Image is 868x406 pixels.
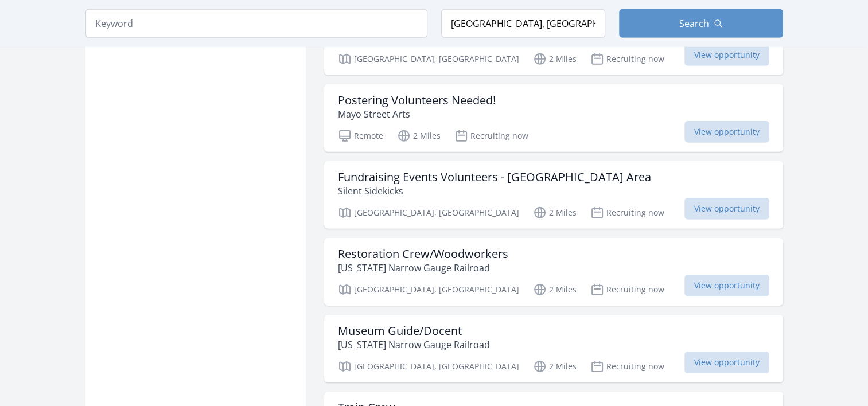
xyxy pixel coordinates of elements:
[684,198,769,220] span: View opportunity
[684,121,769,143] span: View opportunity
[338,52,519,66] p: [GEOGRAPHIC_DATA], [GEOGRAPHIC_DATA]
[533,52,577,66] p: 2 Miles
[338,283,519,296] p: [GEOGRAPHIC_DATA], [GEOGRAPHIC_DATA]
[590,283,664,296] p: Recruiting now
[338,129,383,143] p: Remote
[619,9,783,38] button: Search
[590,206,664,220] p: Recruiting now
[338,247,508,261] h3: Restoration Crew/Woodworkers
[85,9,427,38] input: Keyword
[324,161,783,229] a: Fundraising Events Volunteers - [GEOGRAPHIC_DATA] Area Silent Sidekicks [GEOGRAPHIC_DATA], [GEOGR...
[454,129,528,143] p: Recruiting now
[338,170,651,184] h3: Fundraising Events Volunteers - [GEOGRAPHIC_DATA] Area
[684,352,769,373] span: View opportunity
[338,360,519,373] p: [GEOGRAPHIC_DATA], [GEOGRAPHIC_DATA]
[533,360,577,373] p: 2 Miles
[338,261,508,275] p: [US_STATE] Narrow Gauge Railroad
[338,107,496,121] p: Mayo Street Arts
[679,17,709,30] span: Search
[590,52,664,66] p: Recruiting now
[338,184,651,198] p: Silent Sidekicks
[324,238,783,306] a: Restoration Crew/Woodworkers [US_STATE] Narrow Gauge Railroad [GEOGRAPHIC_DATA], [GEOGRAPHIC_DATA...
[338,324,490,338] h3: Museum Guide/Docent
[441,9,605,38] input: Location
[324,84,783,152] a: Postering Volunteers Needed! Mayo Street Arts Remote 2 Miles Recruiting now View opportunity
[338,93,496,107] h3: Postering Volunteers Needed!
[533,283,577,296] p: 2 Miles
[338,206,519,220] p: [GEOGRAPHIC_DATA], [GEOGRAPHIC_DATA]
[590,360,664,373] p: Recruiting now
[684,275,769,296] span: View opportunity
[533,206,577,220] p: 2 Miles
[397,129,441,143] p: 2 Miles
[684,44,769,66] span: View opportunity
[338,338,490,352] p: [US_STATE] Narrow Gauge Railroad
[324,315,783,382] a: Museum Guide/Docent [US_STATE] Narrow Gauge Railroad [GEOGRAPHIC_DATA], [GEOGRAPHIC_DATA] 2 Miles...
